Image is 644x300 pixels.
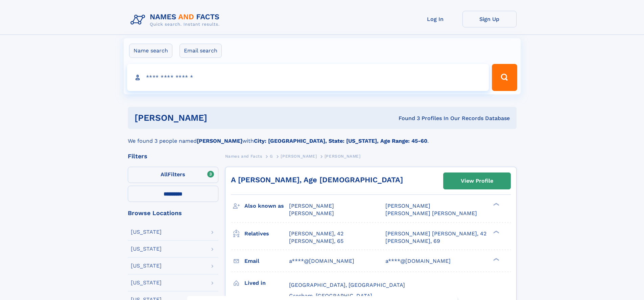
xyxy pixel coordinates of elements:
[197,138,242,144] b: [PERSON_NAME]
[231,176,403,184] a: A [PERSON_NAME], Age [DEMOGRAPHIC_DATA]
[303,115,510,122] div: Found 3 Profiles In Our Records Database
[135,114,303,122] h1: [PERSON_NAME]
[462,11,517,27] a: Sign Up
[385,203,430,209] span: [PERSON_NAME]
[270,152,273,160] a: G
[180,44,222,58] label: Email search
[128,129,517,145] div: We found 3 people named with .
[281,152,317,160] a: [PERSON_NAME]
[131,280,162,285] div: [US_STATE]
[289,237,343,245] a: [PERSON_NAME], 65
[128,153,218,159] div: Filters
[254,138,427,144] b: City: [GEOGRAPHIC_DATA], State: [US_STATE], Age Range: 45-60
[244,255,289,267] h3: Email
[385,210,477,216] span: [PERSON_NAME] [PERSON_NAME]
[289,203,334,209] span: [PERSON_NAME]
[270,154,273,159] span: G
[289,210,334,216] span: [PERSON_NAME]
[492,230,500,234] div: ❯
[444,173,510,189] a: View Profile
[161,171,168,178] span: All
[492,64,517,91] button: Search Button
[244,277,289,289] h3: Lived in
[461,173,493,189] div: View Profile
[131,246,162,252] div: [US_STATE]
[325,154,361,159] span: [PERSON_NAME]
[131,229,162,235] div: [US_STATE]
[128,11,225,29] img: Logo Names and Facts
[492,257,500,261] div: ❯
[408,11,462,27] a: Log In
[289,293,372,299] span: Gresham, [GEOGRAPHIC_DATA]
[281,154,317,159] span: [PERSON_NAME]
[244,200,289,212] h3: Also known as
[289,282,405,288] span: [GEOGRAPHIC_DATA], [GEOGRAPHIC_DATA]
[289,230,343,237] a: [PERSON_NAME], 42
[385,237,440,245] a: [PERSON_NAME], 69
[127,64,489,91] input: search input
[385,230,486,237] a: [PERSON_NAME] [PERSON_NAME], 42
[128,210,218,216] div: Browse Locations
[131,263,162,269] div: [US_STATE]
[128,167,218,183] label: Filters
[492,202,500,207] div: ❯
[225,152,262,160] a: Names and Facts
[244,228,289,239] h3: Relatives
[129,44,172,58] label: Name search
